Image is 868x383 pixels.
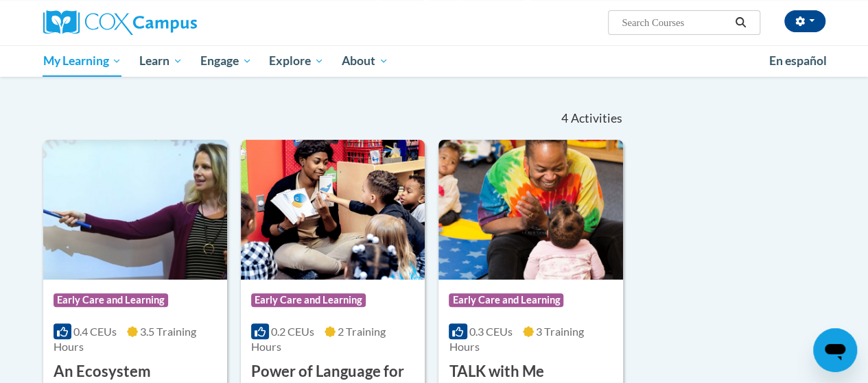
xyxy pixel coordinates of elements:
span: 3 Training Hours [449,325,583,353]
span: En español [769,53,827,68]
span: About [342,53,388,69]
a: Explore [260,45,333,77]
img: Course Logo [241,140,425,280]
span: My Learning [43,53,121,69]
h3: TALK with Me [449,361,543,382]
span: 4 [561,111,568,126]
a: Cox Campus [43,10,290,35]
a: En español [760,47,836,75]
span: Early Care and Learning [251,293,366,307]
div: Main menu [33,45,836,77]
span: Activities [570,111,622,126]
iframe: Button to launch messaging window [813,328,857,372]
a: About [333,45,397,77]
img: Course Logo [438,140,622,280]
img: Cox Campus [43,10,197,35]
span: Early Care and Learning [449,293,563,307]
span: Engage [200,53,252,69]
a: Engage [191,45,261,77]
button: Account Settings [784,10,825,32]
span: Early Care and Learning [54,293,168,307]
span: Explore [269,53,324,69]
a: My Learning [34,45,131,77]
a: Learn [130,45,191,77]
button: Search [730,14,751,31]
span: 0.4 CEUs [73,325,117,338]
img: Course Logo [43,140,227,280]
span: 2 Training Hours [251,325,386,353]
span: Learn [139,53,183,69]
input: Search Courses [620,14,730,31]
span: 3.5 Training Hours [54,325,196,353]
span: 0.2 CEUs [271,325,314,338]
span: 0.3 CEUs [469,325,513,338]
